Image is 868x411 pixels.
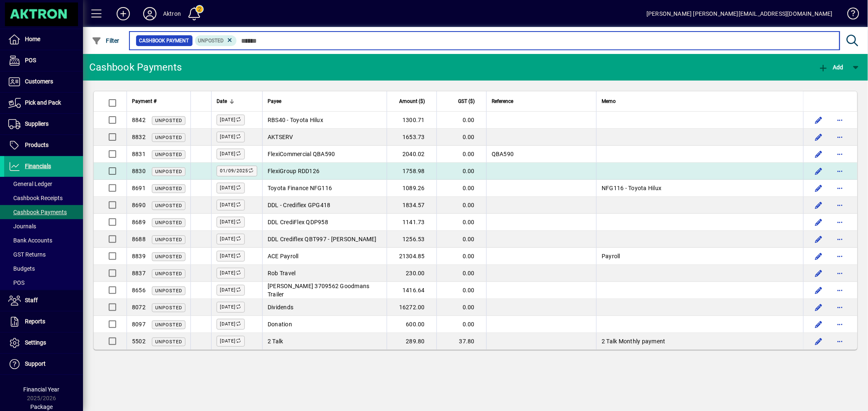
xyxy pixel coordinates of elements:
td: 600.00 [387,316,436,333]
span: Budgets [8,265,35,272]
span: Staff [25,297,38,303]
span: Cashbook Receipts [8,195,63,201]
button: More options [834,284,847,297]
td: 1834.57 [387,197,436,214]
label: [DATE] [217,217,245,228]
span: Unposted [155,220,182,225]
span: Payroll [602,253,620,259]
button: More options [834,232,847,246]
span: 8097 [132,321,146,328]
label: 01/09/2025 [217,166,257,176]
div: Payee [268,97,382,106]
label: [DATE] [217,234,245,245]
span: Memo [602,97,616,106]
span: RBS40 - Toyota Hilux [268,117,323,123]
div: Cashbook Payments [89,61,182,74]
a: Knowledge Base [841,2,858,29]
td: 1256.53 [387,231,436,248]
td: 2040.02 [387,146,436,163]
span: 8690 [132,202,146,208]
span: QBA590 [492,151,514,157]
td: 1758.98 [387,163,436,180]
span: Unposted [155,118,182,123]
a: Budgets [4,262,83,276]
span: Unposted [155,203,182,208]
a: Reports [4,311,83,332]
span: Payee [268,97,281,106]
span: Suppliers [25,120,49,127]
td: 21304.85 [387,248,436,265]
button: Edit [812,232,825,246]
span: 8688 [132,236,146,242]
span: Support [25,360,46,367]
td: 37.80 [436,333,486,350]
span: Unposted [155,169,182,174]
span: Rob Travel [268,270,296,276]
span: Unposted [155,237,182,242]
label: [DATE] [217,319,245,330]
a: Products [4,135,83,156]
button: More options [834,164,847,178]
label: [DATE] [217,302,245,313]
button: Profile [137,6,163,21]
label: [DATE] [217,336,245,347]
button: Add [110,6,137,21]
button: More options [834,267,847,280]
button: Edit [812,113,825,127]
button: More options [834,181,847,195]
span: GST Returns [8,251,46,258]
span: Home [25,36,40,42]
div: [PERSON_NAME] [PERSON_NAME][EMAIL_ADDRESS][DOMAIN_NAME] [646,7,833,20]
span: GST ($) [458,97,475,106]
a: Home [4,29,83,50]
span: Unposted [155,288,182,294]
span: Donation [268,321,292,328]
span: [PERSON_NAME] 3709562 Goodmans Trailer [268,283,370,298]
button: Add [817,60,846,75]
td: 1089.26 [387,180,436,197]
div: Memo [602,97,798,106]
label: [DATE] [217,200,245,210]
span: Unposted [155,305,182,311]
div: Reference [492,97,591,106]
button: Edit [812,130,825,144]
span: Amount ($) [399,97,425,106]
span: 8832 [132,134,146,140]
span: Payment # [132,97,156,106]
span: 8831 [132,151,146,157]
a: Journals [4,219,83,233]
label: [DATE] [217,251,245,262]
span: 8689 [132,219,146,225]
span: 8839 [132,253,146,259]
button: Edit [812,301,825,314]
span: Journals [8,223,36,230]
button: More options [834,147,847,161]
td: 0.00 [436,214,486,231]
span: Pick and Pack [25,99,61,106]
span: Unposted [155,186,182,191]
span: Filter [92,37,119,44]
span: 8830 [132,168,146,174]
button: Filter [90,33,122,48]
span: AKTSERV [268,134,293,140]
span: DDL CrediFlex QDP958 [268,219,328,225]
span: 2 Talk [268,338,283,345]
div: Date [217,97,257,106]
td: 0.00 [436,112,486,129]
span: Date [217,97,227,106]
button: More options [834,130,847,144]
span: DDL - Crediflex GPG418 [268,202,331,208]
span: Unposted [155,271,182,276]
a: Customers [4,71,83,92]
label: [DATE] [217,285,245,296]
span: 8842 [132,117,146,123]
span: Settings [25,339,46,346]
span: Financials [25,163,51,169]
label: [DATE] [217,132,245,142]
a: POS [4,50,83,71]
td: 1300.71 [387,112,436,129]
span: ACE Payroll [268,253,299,259]
td: 1416.64 [387,282,436,299]
td: 0.00 [436,146,486,163]
span: Unposted [155,339,182,345]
